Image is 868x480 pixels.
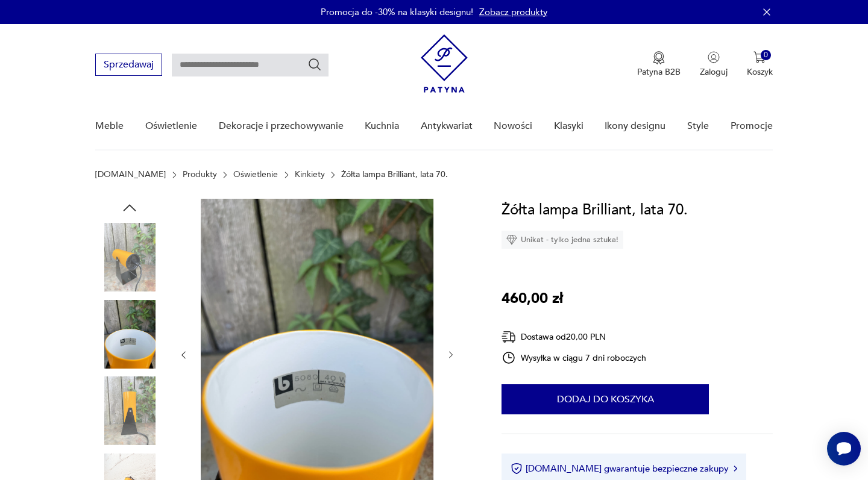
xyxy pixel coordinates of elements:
[734,466,737,472] img: Ikona strzałki w prawo
[502,231,623,249] div: Unikat - tylko jedna sztuka!
[502,329,516,344] img: Ikona dostawy
[421,103,473,149] a: Antykwariat
[687,103,709,149] a: Style
[637,66,681,78] p: Patyna B2B
[365,103,399,149] a: Kuchnia
[95,376,164,445] img: Zdjęcie produktu Żółta lampa Brilliant, lata 70.
[341,170,448,179] p: Żółta lampa Brilliant, lata 70.
[653,51,665,64] img: Ikona medalu
[502,329,646,344] div: Dostawa od 20,00 PLN
[145,103,197,149] a: Oświetlenie
[708,51,720,63] img: Ikonka użytkownika
[506,234,517,245] img: Ikona diamentu
[502,351,646,365] div: Wysyłka w ciągu 7 dni roboczych
[700,66,728,78] p: Zaloguj
[511,463,523,475] img: Ikona certyfikatu
[554,103,583,149] a: Klasyki
[502,287,563,310] p: 460,00 zł
[95,300,164,369] img: Zdjęcie produktu Żółta lampa Brilliant, lata 70.
[295,170,325,179] a: Kinkiety
[511,463,737,475] button: [DOMAIN_NAME] gwarantuje bezpieczne zakupy
[95,61,162,70] a: Sprzedawaj
[479,6,547,18] a: Zobacz produkty
[747,51,773,78] button: 0Koszyk
[637,51,681,78] a: Ikona medaluPatyna B2B
[494,103,532,149] a: Nowości
[747,66,773,78] p: Koszyk
[637,51,681,78] button: Patyna B2B
[95,170,166,179] a: [DOMAIN_NAME]
[95,54,162,76] button: Sprzedawaj
[502,384,709,414] button: Dodaj do koszyka
[421,34,468,93] img: Patyna - sklep z meblami i dekoracjami vintage
[321,6,473,18] p: Promocja do -30% na klasyki designu!
[827,432,861,466] iframe: Smartsupp widget button
[700,51,728,78] button: Zaloguj
[731,103,773,149] a: Promocje
[95,223,164,291] img: Zdjęcie produktu Żółta lampa Brilliant, lata 70.
[95,103,124,149] a: Meble
[307,57,322,72] button: Szukaj
[761,50,771,60] div: 0
[605,103,665,149] a: Ikony designu
[219,103,344,149] a: Dekoracje i przechowywanie
[183,170,217,179] a: Produkty
[502,199,688,222] h1: Żółta lampa Brilliant, lata 70.
[233,170,278,179] a: Oświetlenie
[753,51,766,63] img: Ikona koszyka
